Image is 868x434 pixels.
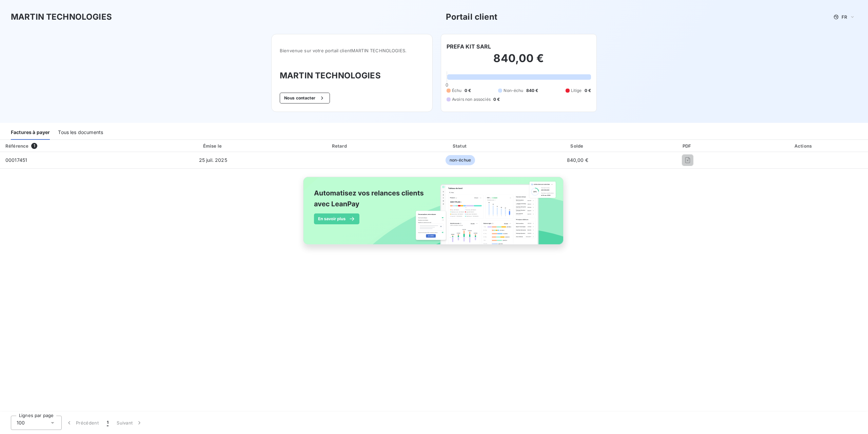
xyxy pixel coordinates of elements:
span: 00017451 [5,157,27,163]
h3: MARTIN TECHNOLOGIES [280,70,424,82]
span: Avoirs non associés [452,96,491,102]
span: 840,00 € [567,157,588,163]
button: 1 [103,416,113,430]
div: Actions [741,143,867,149]
span: 1 [31,143,37,149]
span: Non-échu [504,88,523,94]
div: Solde [521,143,634,149]
h3: MARTIN TECHNOLOGIES [11,11,112,23]
button: Suivant [113,416,147,430]
span: 0 € [493,96,500,102]
span: 1 [107,419,108,426]
span: Échu [452,88,462,94]
h2: 840,00 € [447,52,591,72]
span: 0 € [465,88,471,94]
span: 0 € [585,88,591,94]
span: non-échue [446,155,475,165]
span: Litige [571,88,582,94]
span: 840 € [526,88,538,94]
span: 0 [446,82,448,88]
h3: Portail client [446,11,497,23]
h6: PREFA KIT SARL [447,42,491,51]
div: Statut [402,143,518,149]
div: PDF [637,143,738,149]
img: banner [297,173,571,256]
div: Tous les documents [58,126,103,140]
div: Factures à payer [11,126,50,140]
span: 100 [17,419,25,426]
span: FR [842,14,847,20]
div: Émise le [148,143,278,149]
span: Bienvenue sur votre portail client MARTIN TECHNOLOGIES . [280,48,424,53]
div: Référence [5,143,28,149]
div: Retard [280,143,399,149]
button: Nous contacter [280,93,330,103]
span: 25 juil. 2025 [199,157,227,163]
button: Précédent [62,416,103,430]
